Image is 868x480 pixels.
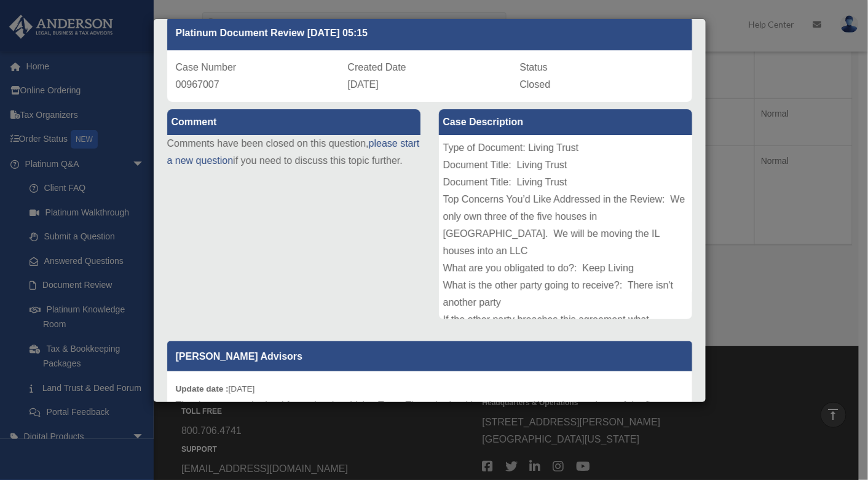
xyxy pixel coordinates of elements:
[520,79,551,90] span: Closed
[348,79,379,90] span: [DATE]
[176,62,237,72] span: Case Number
[520,62,548,72] span: Status
[176,79,219,90] span: 00967007
[348,62,406,72] span: Created Date
[167,16,692,50] div: Platinum Document Review [DATE] 05:15
[176,384,255,393] small: [DATE]
[439,109,692,135] label: Case Description
[167,341,692,371] p: [PERSON_NAME] Advisors
[176,384,229,393] b: Update date :
[439,135,692,319] div: Type of Document: Living Trust Document Title: Living Trust Document Title: Living Trust Top Conc...
[167,138,420,166] a: please start a new question
[167,109,420,135] label: Comment
[167,135,420,169] p: Comments have been closed on this question, if you need to discuss this topic further.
